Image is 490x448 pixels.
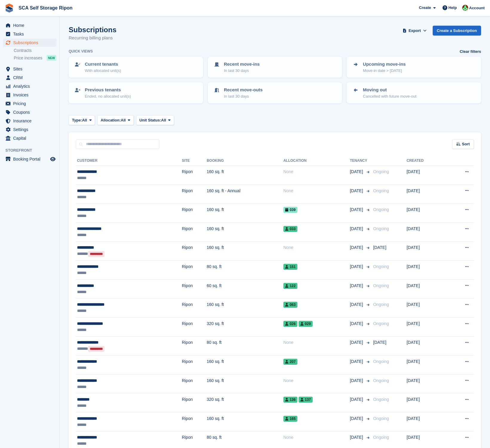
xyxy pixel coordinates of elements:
[373,264,389,269] span: Ongoing
[182,298,207,318] td: Ripon
[182,355,207,375] td: Ripon
[373,359,389,364] span: Ongoing
[69,35,116,41] p: Recurring billing plans
[373,302,389,307] span: Ongoing
[363,87,416,93] p: Moving out
[407,298,446,318] td: [DATE]
[283,321,297,327] span: 026
[69,26,116,34] h1: Subscriptions
[224,93,263,99] p: In last 30 days
[139,117,161,123] span: Unit Status:
[448,5,457,11] span: Help
[3,117,56,125] a: menu
[433,26,481,36] a: Create a Subscription
[373,283,389,288] span: Ongoing
[283,226,297,232] span: 033
[207,355,283,375] td: 160 sq. ft
[283,416,297,422] span: 165
[350,264,364,270] span: [DATE]
[182,204,207,223] td: Ripon
[283,397,297,403] span: 136
[182,241,207,261] td: Ripon
[283,264,297,270] span: 151
[462,5,468,11] img: Ross Chapman
[47,55,56,61] div: NEW
[3,99,56,108] a: menu
[407,317,446,336] td: [DATE]
[207,374,283,393] td: 160 sq. ft
[13,91,49,99] span: Invoices
[85,93,131,99] p: Ended, no allocated unit(s)
[419,5,431,11] span: Create
[3,65,56,73] a: menu
[407,393,446,412] td: [DATE]
[49,156,56,163] a: Preview store
[3,73,56,82] a: menu
[373,245,386,250] span: [DATE]
[350,396,364,403] span: [DATE]
[13,155,49,163] span: Booking Portal
[299,397,313,403] span: 137
[208,83,342,103] a: Recent move-outs In last 30 days
[161,117,166,123] span: All
[350,378,364,384] span: [DATE]
[462,141,470,147] span: Sort
[283,378,350,384] div: None
[283,339,350,346] div: None
[350,169,364,175] span: [DATE]
[350,301,364,308] span: [DATE]
[97,115,134,125] button: Allocation: All
[13,117,49,125] span: Insurance
[207,184,283,204] td: 160 sq. ft - Annual
[350,415,364,422] span: [DATE]
[350,358,364,365] span: [DATE]
[13,39,49,47] span: Subscriptions
[224,61,260,68] p: Recent move-ins
[101,117,121,123] span: Allocation:
[14,48,56,53] a: Contracts
[3,125,56,134] a: menu
[460,49,481,55] a: Clear filters
[283,434,350,441] div: None
[407,336,446,355] td: [DATE]
[363,61,405,68] p: Upcoming move-ins
[373,321,389,326] span: Ongoing
[69,115,95,125] button: Type: All
[182,261,207,280] td: Ripon
[283,302,297,308] span: 063
[350,244,364,251] span: [DATE]
[3,30,56,38] a: menu
[207,279,283,298] td: 60 sq. ft
[283,188,350,194] div: None
[350,207,364,213] span: [DATE]
[182,184,207,204] td: Ripon
[207,241,283,261] td: 160 sq. ft
[3,91,56,99] a: menu
[407,261,446,280] td: [DATE]
[402,26,428,36] button: Export
[208,57,342,77] a: Recent move-ins In last 30 days
[283,169,350,175] div: None
[3,134,56,142] a: menu
[13,30,49,38] span: Tasks
[407,355,446,375] td: [DATE]
[363,93,416,99] p: Cancelled with future move-out
[182,166,207,185] td: Ripon
[13,125,49,134] span: Settings
[407,204,446,223] td: [DATE]
[76,156,182,166] th: Customer
[407,412,446,431] td: [DATE]
[182,412,207,431] td: Ripon
[182,393,207,412] td: Ripon
[13,108,49,116] span: Coupons
[5,4,14,13] img: stora-icon-8386f47178a22dfd0bd8f6a31ec36ba5ce8667c1dd55bd0f319d3a0aa187defe.svg
[3,108,56,116] a: menu
[408,28,421,34] span: Export
[72,117,82,123] span: Type:
[85,87,131,93] p: Previous tenants
[207,317,283,336] td: 320 sq. ft
[373,416,389,421] span: Ongoing
[373,169,389,174] span: Ongoing
[373,397,389,402] span: Ongoing
[347,57,480,77] a: Upcoming move-ins Move-in date > [DATE]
